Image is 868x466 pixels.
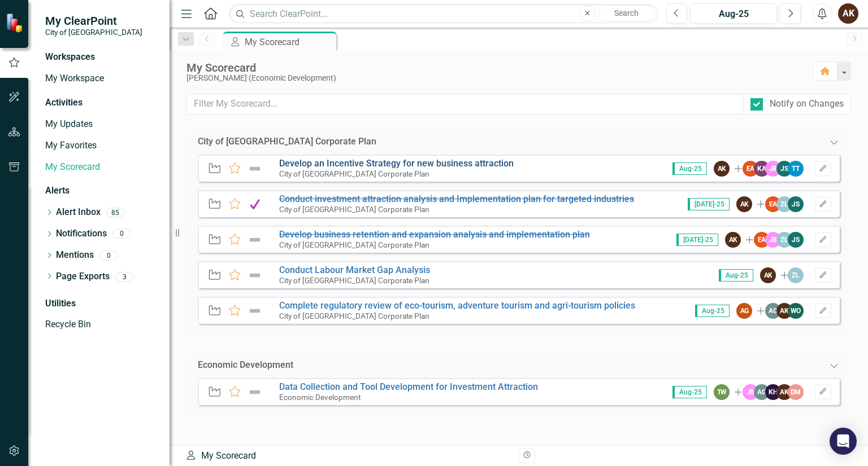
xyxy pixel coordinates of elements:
div: Notify on Changes [770,98,844,111]
small: City of [GEOGRAPHIC_DATA] Corporate Plan [279,169,429,178]
div: JB [765,232,781,248]
span: Search [614,8,639,17]
div: My Scorecard [245,35,333,49]
div: Utilities [45,297,158,310]
div: AK [714,161,730,177]
div: AK [776,384,792,400]
span: [DATE]-25 [676,234,718,246]
div: 85 [106,208,124,217]
div: [PERSON_NAME] (Economic Development) [186,74,801,82]
a: Page Exports [56,270,110,283]
span: Aug-25 [695,305,730,317]
small: City of [GEOGRAPHIC_DATA] Corporate Plan [279,240,429,249]
img: ClearPoint Strategy [6,13,25,33]
div: EA [743,161,758,177]
span: Aug-25 [672,162,707,175]
div: Alerts [45,184,158,197]
div: 0 [99,250,118,260]
div: KA [754,161,770,177]
div: 3 [115,272,133,282]
span: My ClearPoint [45,14,142,28]
div: EA [765,196,781,212]
a: My Favorites [45,139,158,152]
a: Complete regulatory review of eco-tourism, adventure tourism and agri-tourism policies [279,300,635,311]
div: ZL [776,232,792,248]
div: Activities [45,96,158,109]
a: My Workspace [45,72,158,85]
img: Not Defined [248,233,262,247]
a: Develop an Incentive Strategy for new business attraction [279,158,514,169]
div: EA [754,232,770,248]
a: Develop business retention and expansion analysis and implementation plan [279,229,590,240]
a: Recycle Bin [45,318,158,331]
div: 0 [112,229,131,239]
div: KH [765,384,781,400]
div: JS [788,232,804,248]
a: Conduct investment attraction analysis and Implementation plan for targeted industries [279,194,634,204]
img: Not Defined [248,385,262,399]
a: Conduct Labour Market Gap Analysis [279,265,430,275]
div: AG [736,303,752,319]
div: DM [788,384,804,400]
div: AK [725,232,741,248]
button: Aug-25 [690,3,777,24]
div: JB [765,161,781,177]
small: City of [GEOGRAPHIC_DATA] Corporate Plan [279,311,429,320]
span: [DATE]-25 [688,198,730,210]
a: My Updates [45,118,158,131]
a: My Scorecard [45,161,158,174]
a: Alert Inbox [56,206,101,219]
span: Aug-25 [672,386,707,398]
div: Open Intercom Messenger [830,428,857,455]
div: Aug-25 [694,7,773,21]
div: ZL [776,196,792,212]
div: JS [776,161,792,177]
div: TW [714,384,730,400]
div: ZL [788,267,804,283]
img: Not Defined [248,304,262,318]
small: City of [GEOGRAPHIC_DATA] Corporate Plan [279,276,429,285]
div: Economic Development [198,359,293,372]
input: Search ClearPoint... [229,4,657,24]
span: Aug-25 [719,269,753,282]
button: AK [838,3,858,24]
a: Notifications [56,227,107,240]
div: My Scorecard [186,61,801,74]
div: JB [743,384,758,400]
div: TT [788,161,804,177]
small: Economic Development [279,393,361,402]
div: WO [788,303,804,319]
div: JS [788,196,804,212]
button: Search [598,6,655,21]
div: AK [736,196,752,212]
div: City of [GEOGRAPHIC_DATA] Corporate Plan [198,135,376,148]
div: AG [754,384,770,400]
a: Mentions [56,249,94,262]
div: AK [760,267,776,283]
div: AK [776,303,792,319]
input: Filter My Scorecard... [186,94,744,115]
div: AG [765,303,781,319]
img: Complete [248,197,262,211]
div: Workspaces [45,51,95,64]
img: Not Defined [248,269,262,282]
small: City of [GEOGRAPHIC_DATA] [45,28,142,37]
div: My Scorecard [185,450,510,463]
small: City of [GEOGRAPHIC_DATA] Corporate Plan [279,205,429,214]
img: Not Defined [248,162,262,175]
a: Data Collection and Tool Development for Investment Attraction [279,381,538,392]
